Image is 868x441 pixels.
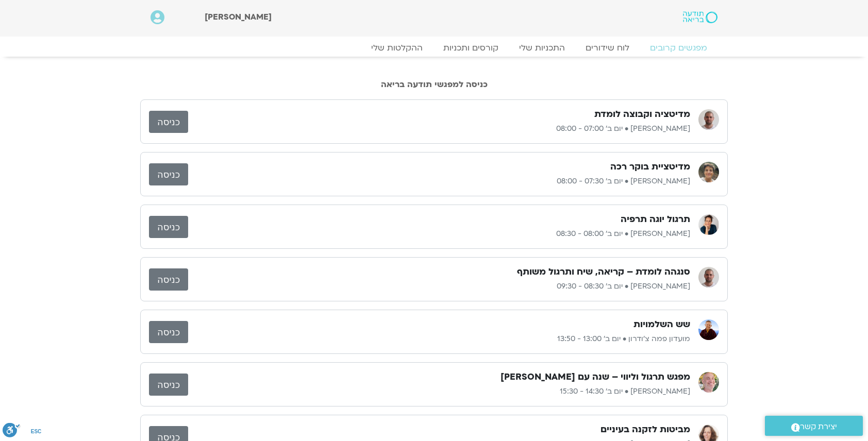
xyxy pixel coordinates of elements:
[149,268,188,291] a: כניסה
[765,416,863,436] a: יצירת קשר
[140,80,728,89] h2: כניסה למפגשי תודעה בריאה
[640,43,717,53] a: מפגשים קרובים
[698,109,719,130] img: דקל קנטי
[633,318,690,331] h3: שש השלמויות
[205,11,272,23] span: [PERSON_NAME]
[149,111,188,133] a: כניסה
[188,228,690,240] p: [PERSON_NAME] • יום ב׳ 08:00 - 08:30
[188,385,690,398] p: [PERSON_NAME] • יום ב׳ 14:30 - 15:30
[149,374,188,396] a: כניסה
[698,162,719,182] img: נעם גרייף
[188,333,690,345] p: מועדון פמה צ'ודרון • יום ב׳ 13:00 - 13:50
[698,214,719,235] img: יעל אלנברג
[149,321,188,343] a: כניסה
[698,267,719,287] img: דקל קנטי
[698,319,719,340] img: מועדון פמה צ'ודרון
[500,371,690,383] h3: מפגש תרגול וליווי – שנה עם [PERSON_NAME]
[188,280,690,293] p: [PERSON_NAME] • יום ב׳ 08:30 - 09:30
[517,266,690,278] h3: סנגהה לומדת – קריאה, שיח ותרגול משותף
[188,123,690,135] p: [PERSON_NAME] • יום ב׳ 07:00 - 08:00
[594,108,690,121] h3: מדיטציה וקבוצה לומדת
[361,43,433,53] a: ההקלטות שלי
[698,372,719,393] img: רון אלון
[621,213,690,226] h3: תרגול יוגה תרפיה
[188,175,690,188] p: [PERSON_NAME] • יום ב׳ 07:30 - 08:00
[433,43,509,53] a: קורסים ותכניות
[600,423,690,436] h3: מביטות לזקנה בעיניים
[509,43,575,53] a: התכניות שלי
[149,163,188,185] a: כניסה
[151,43,717,53] nav: Menu
[800,420,837,434] span: יצירת קשר
[610,161,690,173] h3: מדיטציית בוקר רכה
[149,216,188,238] a: כניסה
[575,43,640,53] a: לוח שידורים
